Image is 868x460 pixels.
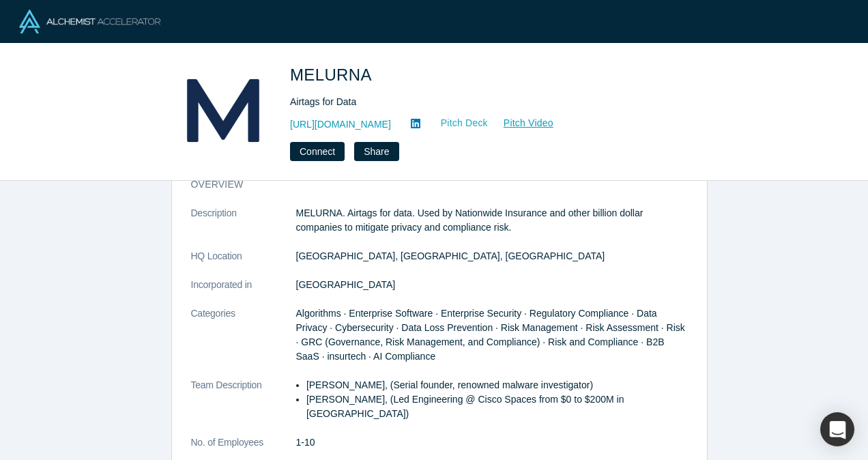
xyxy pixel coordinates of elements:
div: Airtags for Data [290,95,672,109]
span: MELURNA [290,66,376,84]
dt: Team Description [191,378,296,435]
dd: [GEOGRAPHIC_DATA] [296,278,688,292]
li: [PERSON_NAME], (Serial founder, renowned malware investigator) [306,378,688,392]
h3: overview [191,177,669,192]
a: Pitch Deck [426,115,489,131]
dt: Description [191,206,296,249]
dt: HQ Location [191,249,296,278]
p: MELURNA. Airtags for data. Used by Nationwide Insurance and other billion dollar companies to mit... [296,206,688,235]
dt: Incorporated in [191,278,296,306]
span: Algorithms · Enterprise Software · Enterprise Security · Regulatory Compliance · Data Privacy · C... [296,308,685,362]
a: [URL][DOMAIN_NAME] [290,117,391,132]
img: Alchemist Logo [19,10,160,33]
button: Connect [290,142,345,161]
dt: Categories [191,306,296,378]
dd: 1-10 [296,435,688,450]
img: MELURNA's Logo [175,63,271,158]
dd: [GEOGRAPHIC_DATA], [GEOGRAPHIC_DATA], [GEOGRAPHIC_DATA] [296,249,688,263]
li: [PERSON_NAME], (Led Engineering @ Cisco Spaces from $0 to $200M in [GEOGRAPHIC_DATA]) [306,392,688,421]
a: Pitch Video [489,115,554,131]
button: Share [354,142,399,161]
